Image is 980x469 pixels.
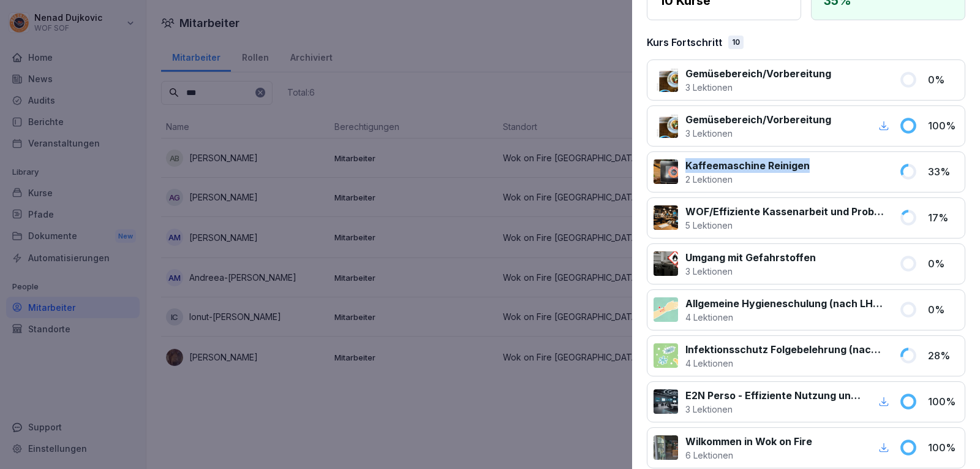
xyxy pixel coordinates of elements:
[685,357,884,370] p: 4 Lektionen
[685,265,816,278] p: 3 Lektionen
[685,449,812,462] p: 6 Lektionen
[685,296,884,311] p: Allgemeine Hygieneschulung (nach LHMV §4)
[685,112,831,127] p: Gemüsebereich/Vorbereitung
[928,394,959,409] p: 100 %
[928,302,959,317] p: 0 %
[685,158,810,173] p: Kaffeemaschine Reinigen
[928,72,959,87] p: 0 %
[685,127,831,140] p: 3 Lektionen
[685,204,884,219] p: WOF/Effiziente Kassenarbeit und Problemlösungen
[647,35,722,50] p: Kurs Fortschritt
[685,81,831,94] p: 3 Lektionen
[685,173,810,186] p: 2 Lektionen
[928,440,959,455] p: 100 %
[685,250,816,265] p: Umgang mit Gefahrstoffen
[685,219,884,232] p: 5 Lektionen
[928,164,959,179] p: 33 %
[685,342,884,357] p: Infektionsschutz Folgebelehrung (nach §43 IfSG)
[685,403,861,416] p: 3 Lektionen
[685,434,812,449] p: Wilkommen in Wok on Fire
[685,66,831,81] p: Gemüsebereich/Vorbereitung
[685,311,884,324] p: 4 Lektionen
[928,348,959,363] p: 28 %
[928,256,959,271] p: 0 %
[928,210,959,225] p: 17 %
[685,388,861,403] p: E2N Perso - Effiziente Nutzung und Vorteile
[928,118,959,133] p: 100 %
[728,36,744,49] div: 10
